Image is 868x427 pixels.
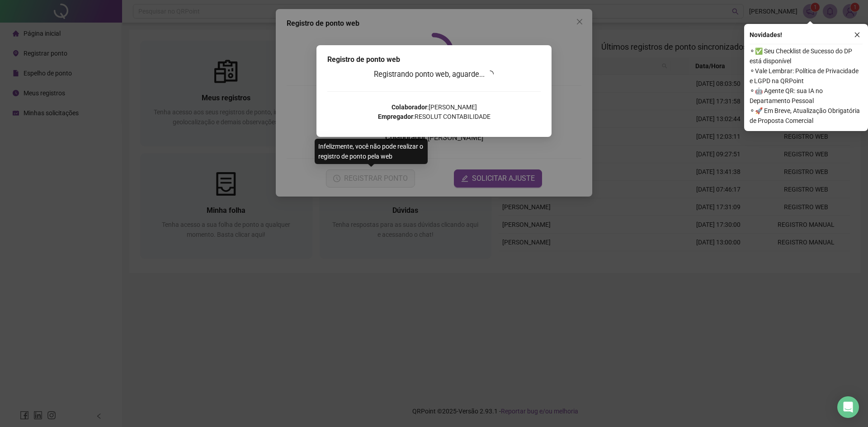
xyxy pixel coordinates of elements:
h3: Registrando ponto web, aguarde... [327,69,541,80]
strong: Empregador [378,113,413,120]
span: ⚬ 🚀 Em Breve, Atualização Obrigatória de Proposta Comercial [750,106,863,126]
span: ⚬ Vale Lembrar: Política de Privacidade e LGPD na QRPoint [750,66,863,86]
span: ⚬ ✅ Seu Checklist de Sucesso do DP está disponível [750,46,863,66]
div: Open Intercom Messenger [837,396,859,418]
p: : [PERSON_NAME] : RESOLUT CONTABILIDADE [327,103,541,122]
span: Novidades ! [750,30,782,40]
strong: Colaborador [392,103,427,111]
span: ⚬ 🤖 Agente QR: sua IA no Departamento Pessoal [750,86,863,106]
div: Registro de ponto web [327,54,541,65]
span: close [854,32,860,38]
div: Infelizmente, você não pode realizar o registro de ponto pela web [315,139,428,164]
span: loading [486,70,495,78]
